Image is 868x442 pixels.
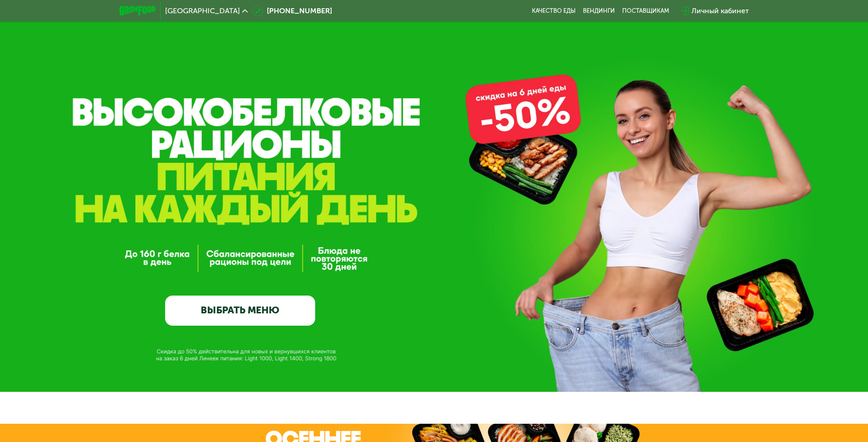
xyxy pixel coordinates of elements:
a: Качество еды [532,7,576,15]
div: поставщикам [622,7,669,15]
a: Вендинги [583,7,615,15]
span: [GEOGRAPHIC_DATA] [165,7,240,15]
a: ВЫБРАТЬ МЕНЮ [165,296,315,326]
div: Личный кабинет [691,5,749,16]
a: [PHONE_NUMBER] [252,5,332,16]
